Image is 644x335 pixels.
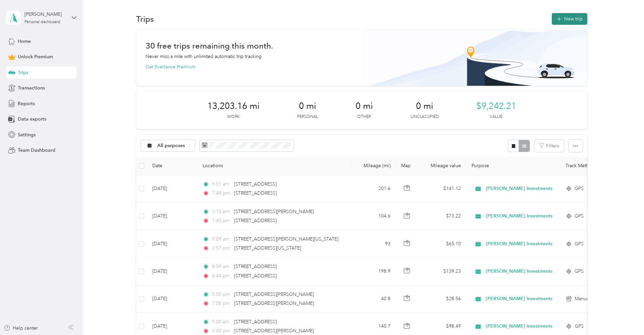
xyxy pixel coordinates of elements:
span: Home [18,38,31,45]
td: [DATE] [147,230,197,258]
button: Get Everlance Premium [146,63,196,70]
span: [STREET_ADDRESS] [234,273,277,279]
td: [DATE] [147,258,197,285]
h1: 30 free trips remaining this month. [146,42,273,49]
span: 9:00 am [212,318,231,326]
div: Personal dashboard [24,20,60,24]
p: Value [490,114,502,120]
span: Manual [575,295,590,303]
td: 40.8 [352,285,396,313]
span: GPS [575,240,584,248]
span: 5:00 pm [212,291,231,298]
span: Trips [18,69,28,76]
span: 0 mi [356,101,373,112]
span: 7:00 pm [212,300,231,307]
th: Date [147,157,197,175]
span: Unlock Premium [18,53,53,60]
span: Reports [18,100,35,107]
td: [DATE] [147,175,197,203]
span: Transactions [18,84,45,91]
span: 3:10 pm [212,208,231,215]
img: Banner [363,29,587,86]
td: 104.6 [352,203,396,230]
h1: Trips [136,15,154,22]
iframe: Everlance-gr Chat Button Frame [606,297,644,335]
span: 13,203.16 mi [207,101,260,112]
span: Team Dashboard [18,147,55,154]
th: Mileage (mi) [352,157,396,175]
span: [PERSON_NAME] Investments [486,212,552,220]
button: Help center [4,325,38,332]
p: Work [227,114,239,120]
span: 8:59 am [212,263,231,270]
span: [STREET_ADDRESS] [234,264,277,269]
span: 5:00 pm [212,327,231,335]
span: 9:09 am [212,236,231,243]
span: GPS [575,268,584,275]
p: Personal [297,114,318,120]
td: [DATE] [147,203,197,230]
td: 198.9 [352,258,396,285]
td: $65.10 [419,230,466,258]
span: 2:57 pm [212,245,231,252]
span: [STREET_ADDRESS][PERSON_NAME][US_STATE] [234,236,338,242]
td: $139.23 [419,258,466,285]
span: 0 mi [416,101,433,112]
p: Unclassified [411,114,439,120]
span: [STREET_ADDRESS][PERSON_NAME] [234,328,314,334]
span: GPS [575,323,584,330]
span: GPS [575,212,584,220]
td: $28.56 [419,285,466,313]
td: $141.12 [419,175,466,203]
th: Locations [197,157,352,175]
span: [STREET_ADDRESS][US_STATE] [234,245,301,251]
span: Data exports [18,116,46,123]
td: [DATE] [147,285,197,313]
p: Never miss a mile with unlimited automatic trip tracking [146,53,262,60]
span: [PERSON_NAME] Investments [486,268,552,275]
span: [STREET_ADDRESS] [234,181,277,187]
td: 201.6 [352,175,396,203]
button: New trip [552,13,587,25]
span: [STREET_ADDRESS] [234,319,277,325]
span: [PERSON_NAME] Investments [486,240,552,248]
span: [STREET_ADDRESS][PERSON_NAME] [234,300,314,306]
span: 6:44 pm [212,272,231,280]
td: $73.22 [419,203,466,230]
span: $9,242.21 [476,101,516,112]
span: [PERSON_NAME] Investments [486,323,552,330]
span: [PERSON_NAME] Investments [486,295,552,303]
span: [PERSON_NAME] Investments [486,185,552,192]
span: [STREET_ADDRESS][PERSON_NAME] [234,291,314,297]
p: Other [357,114,371,120]
span: 9:01 am [212,181,231,188]
td: 93 [352,230,396,258]
span: Settings [18,131,36,138]
span: 7:49 pm [212,190,231,197]
span: All purposes [157,143,185,148]
button: Filters [534,140,564,152]
th: Mileage value [419,157,466,175]
span: [STREET_ADDRESS] [234,218,277,223]
th: Map [396,157,419,175]
th: Purpose [466,157,560,175]
span: GPS [575,185,584,192]
span: 7:45 pm [212,217,231,224]
th: Track Method [560,157,607,175]
div: [PERSON_NAME] [24,11,66,18]
span: [STREET_ADDRESS][PERSON_NAME] [234,209,314,214]
span: [STREET_ADDRESS] [234,190,277,196]
span: 0 mi [299,101,316,112]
